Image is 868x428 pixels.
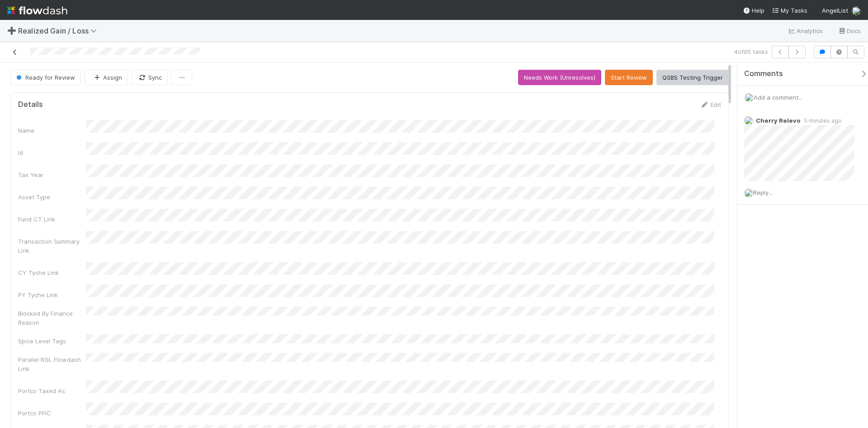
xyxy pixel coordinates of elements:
[756,117,801,124] span: Cherry Relevo
[772,6,807,15] a: My Tasks
[18,148,86,157] div: Id
[18,170,86,179] div: Tax Year
[18,337,86,346] div: Spice Level Tags
[18,237,86,255] div: Transaction Summary Link
[754,94,802,101] span: Add a comment...
[734,47,768,56] span: 4 of 95 tasks
[852,6,861,15] img: avatar_1c2f0edd-858e-4812-ac14-2a8986687c67.png
[18,309,86,327] div: Blocked By Finance Reason
[18,126,86,135] div: Name
[7,27,16,34] span: ➕
[132,70,168,85] button: Sync
[700,101,721,108] a: Edit
[772,7,807,14] span: My Tasks
[18,26,101,35] span: Realized Gain / Loss
[18,192,86,202] div: Asset Type
[85,70,128,85] button: Assign
[605,70,653,85] button: Start Review
[18,268,86,277] div: CY Tyche Link
[822,7,848,14] span: AngelList
[7,3,67,18] img: logo-inverted-e16ddd16eac7371096b0.svg
[18,215,86,224] div: Fund CT Link
[753,189,773,196] span: Reply...
[656,70,729,85] button: QSBS Testing Trigger
[18,386,86,395] div: Portco Taxed As
[18,355,86,373] div: Parallel RGL Flowdash Link
[744,69,783,78] span: Comments
[744,116,753,125] img: avatar_1c2f0edd-858e-4812-ac14-2a8986687c67.png
[838,25,861,36] a: Docs
[744,188,753,197] img: avatar_1c2f0edd-858e-4812-ac14-2a8986687c67.png
[518,70,601,85] button: Needs Work (Unresolves)
[788,25,823,36] a: Analytics
[18,290,86,299] div: PY Tyche Link
[745,93,754,102] img: avatar_1c2f0edd-858e-4812-ac14-2a8986687c67.png
[18,100,43,109] h5: Details
[801,117,842,124] span: 5 minutes ago
[743,6,764,15] div: Help
[18,409,86,418] div: Portco PFIC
